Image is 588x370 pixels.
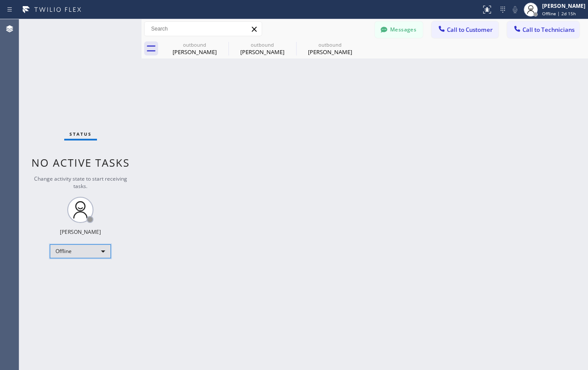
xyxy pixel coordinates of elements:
div: outbound [162,41,228,48]
span: Offline | 2d 15h [542,10,576,17]
div: [PERSON_NAME] [297,48,363,56]
span: Call to Technicians [522,26,574,34]
div: [PERSON_NAME] [542,2,585,10]
div: [PERSON_NAME] [162,48,228,56]
div: Naomi Kim [162,39,228,58]
div: outbound [297,41,363,48]
input: Search [145,22,262,36]
button: Mute [509,3,521,16]
button: Call to Technicians [507,21,579,38]
button: Call to Customer [432,21,498,38]
div: [PERSON_NAME] [60,228,101,236]
div: Alicia Clancy [229,39,295,58]
div: Offline [50,244,111,258]
button: Messages [375,21,423,38]
div: Thomas Hong [297,39,363,58]
span: Change activity state to start receiving tasks. [34,175,127,190]
div: [PERSON_NAME] [229,48,295,56]
span: Call to Customer [447,26,493,34]
div: outbound [229,41,295,48]
span: Status [69,131,92,137]
span: No active tasks [31,155,130,170]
